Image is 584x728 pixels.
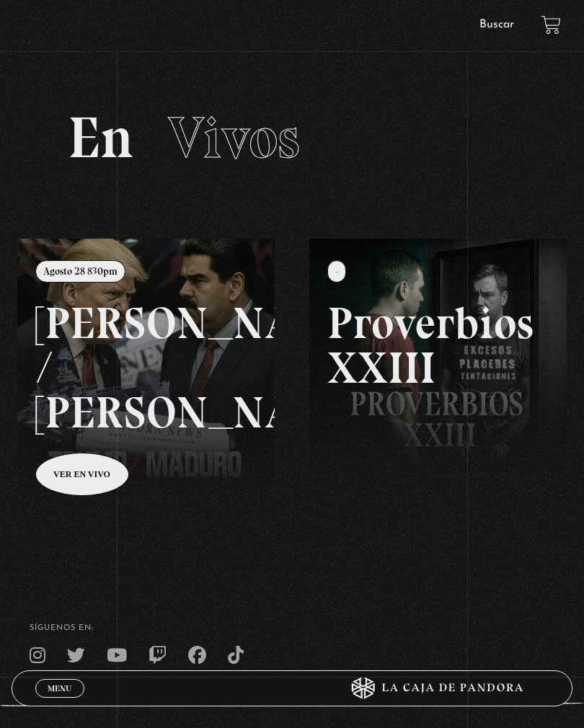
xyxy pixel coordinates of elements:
[168,103,300,172] span: Vivos
[30,624,555,632] h4: SÍguenos en:
[479,19,514,30] a: Buscar
[43,696,76,706] span: Cerrar
[48,684,71,693] span: Menu
[541,15,561,35] a: View your shopping cart
[68,109,516,167] h2: En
